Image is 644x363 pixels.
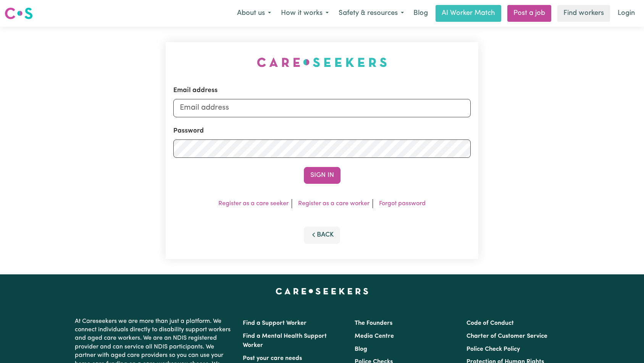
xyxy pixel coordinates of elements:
[243,320,307,326] a: Find a Support Worker
[304,167,341,184] button: Sign In
[466,333,547,339] a: Charter of Customer Service
[5,5,33,22] a: Careseekers logo
[334,5,409,21] button: Safety & resources
[243,355,302,361] a: Post your care needs
[466,346,520,352] a: Police Check Policy
[304,227,341,243] button: Back
[355,346,367,352] a: Blog
[507,5,551,22] a: Post a job
[557,5,610,22] a: Find workers
[218,201,289,207] a: Register as a care seeker
[355,333,394,339] a: Media Centre
[409,5,433,22] a: Blog
[276,5,334,21] button: How it works
[379,201,426,207] a: Forgot password
[173,86,218,96] label: Email address
[232,5,276,21] button: About us
[5,6,33,20] img: Careseekers logo
[173,99,471,117] input: Email address
[298,201,370,207] a: Register as a care worker
[173,126,204,136] label: Password
[436,5,501,22] a: AI Worker Match
[466,320,514,326] a: Code of Conduct
[243,333,327,348] a: Find a Mental Health Support Worker
[355,320,392,326] a: The Founders
[276,288,368,294] a: Careseekers home page
[613,5,639,22] a: Login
